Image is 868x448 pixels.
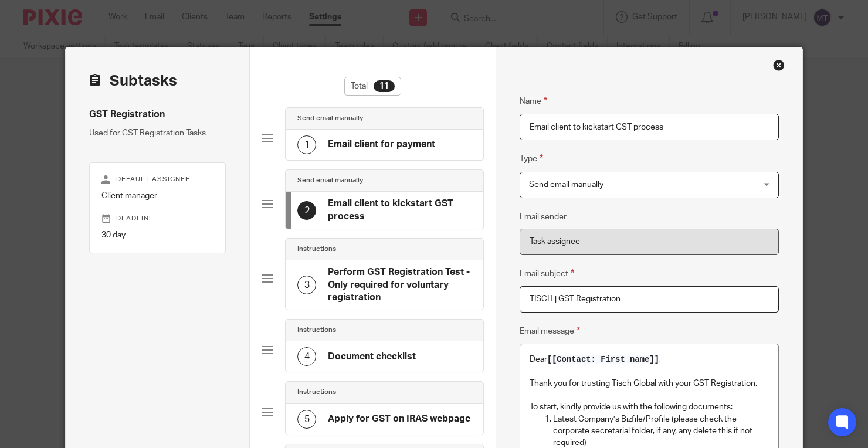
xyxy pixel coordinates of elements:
h4: Document checklist [328,351,416,363]
input: Subject [520,286,779,313]
label: Name [520,94,547,108]
h4: Instructions [297,388,336,397]
div: 1 [297,135,316,154]
div: 2 [297,201,316,220]
p: Default assignee [101,175,213,184]
p: Client manager [101,190,213,202]
div: 11 [374,80,395,92]
p: Dear , [530,354,769,365]
h4: Email client for payment [328,138,435,151]
h4: Perform GST Registration Test - Only required for voluntary registration [328,266,472,304]
div: Total [344,77,401,96]
h4: Apply for GST on IRAS webpage [328,413,470,425]
span: Send email manually [529,181,603,189]
p: 30 day [101,229,213,241]
div: 3 [297,276,316,294]
label: Type [520,152,543,165]
span: [[Contact: First name]] [547,355,659,364]
div: Close this dialog window [773,59,785,71]
p: Deadline [101,214,213,223]
p: Thank you for trusting Tisch Global with your GST Registration. [530,378,769,389]
h4: GST Registration [89,108,226,121]
h4: Send email manually [297,176,363,185]
h4: Email client to kickstart GST process [328,198,472,223]
p: Used for GST Registration Tasks [89,127,226,139]
div: 4 [297,347,316,366]
h4: Send email manually [297,114,363,123]
div: 5 [297,410,316,429]
label: Email subject [520,267,574,280]
label: Email sender [520,211,567,223]
h4: Instructions [297,245,336,254]
p: To start, kindly provide us with the following documents: [530,401,769,413]
h4: Instructions [297,325,336,335]
label: Email message [520,324,580,338]
h2: Subtasks [89,71,177,91]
